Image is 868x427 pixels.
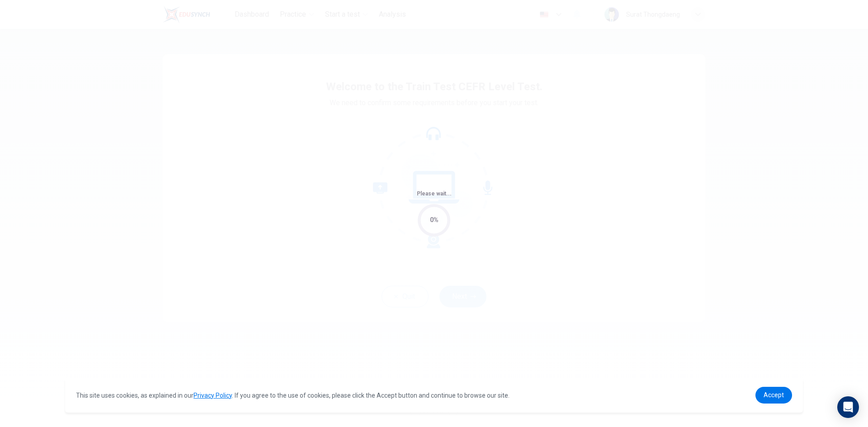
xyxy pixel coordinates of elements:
[193,392,232,399] a: Privacy Policy
[430,215,439,225] div: 0%
[755,387,792,404] a: dismiss cookie message
[76,392,509,399] span: This site uses cookies, as explained in our . If you agree to the use of cookies, please click th...
[65,378,803,413] div: cookieconsent
[764,391,784,399] span: Accept
[837,396,859,418] div: Open Intercom Messenger
[417,190,452,197] span: Please wait...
